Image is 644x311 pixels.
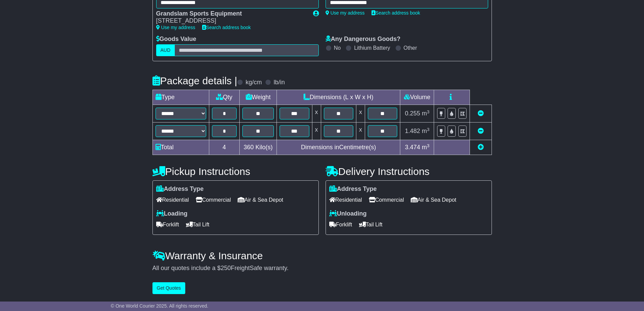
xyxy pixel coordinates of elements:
span: m [422,110,430,117]
label: Lithium Battery [354,45,390,51]
a: Remove this item [478,128,484,134]
span: 1.482 [405,128,420,134]
span: Air & Sea Depot [411,195,456,205]
div: [STREET_ADDRESS] [156,17,306,25]
sup: 3 [427,127,430,132]
td: Total [152,140,209,155]
span: Residential [156,195,189,205]
label: Address Type [329,185,377,193]
span: Tail Lift [359,219,383,230]
h4: Warranty & Insurance [152,250,492,261]
td: x [312,123,321,140]
label: Unloading [329,210,367,218]
h4: Delivery Instructions [326,166,492,177]
td: Volume [400,90,434,105]
span: © One World Courier 2025. All rights reserved. [111,303,209,309]
span: 0.255 [405,110,420,117]
label: kg/cm [245,79,262,86]
td: Kilo(s) [240,140,277,155]
span: Residential [329,195,362,205]
sup: 3 [427,109,430,114]
a: Search address book [372,10,420,16]
td: x [312,105,321,123]
span: Forklift [329,219,352,230]
td: Type [152,90,209,105]
span: Air & Sea Depot [238,195,283,205]
label: Other [404,45,417,51]
a: Search address book [202,25,251,30]
label: Loading [156,210,188,218]
td: Weight [240,90,277,105]
label: Goods Value [156,36,196,43]
span: Tail Lift [186,219,210,230]
label: Any Dangerous Goods? [326,36,401,43]
span: Commercial [196,195,231,205]
button: Get Quotes [152,282,186,294]
a: Add new item [478,144,484,151]
td: x [356,105,365,123]
div: Grandslam Sports Equipment [156,10,306,18]
td: Dimensions in Centimetre(s) [277,140,400,155]
a: Use my address [326,10,365,16]
span: 3.474 [405,144,420,151]
sup: 3 [427,143,430,148]
span: 360 [244,144,254,151]
td: Dimensions (L x W x H) [277,90,400,105]
td: 4 [209,140,240,155]
span: 250 [221,265,231,271]
h4: Package details | [152,75,237,86]
span: Forklift [156,219,179,230]
div: All our quotes include a $ FreightSafe warranty. [152,265,492,272]
td: x [356,123,365,140]
span: m [422,128,430,134]
a: Use my address [156,25,195,30]
label: AUD [156,44,175,56]
td: Qty [209,90,240,105]
label: lb/in [273,79,285,86]
label: No [334,45,341,51]
span: Commercial [369,195,404,205]
span: m [422,144,430,151]
label: Address Type [156,185,204,193]
a: Remove this item [478,110,484,117]
h4: Pickup Instructions [152,166,319,177]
